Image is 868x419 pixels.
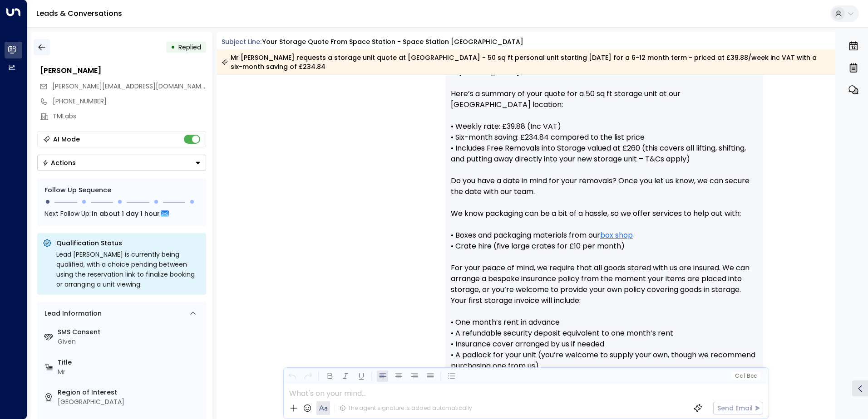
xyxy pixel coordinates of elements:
div: [PHONE_NUMBER] [53,97,206,106]
p: Qualification Status [56,239,201,248]
div: Actions [42,159,76,167]
button: Undo [286,370,298,382]
span: [PERSON_NAME][EMAIL_ADDRESS][DOMAIN_NAME] [52,82,207,91]
div: [GEOGRAPHIC_DATA] [58,397,202,407]
span: Subject Line: [222,37,261,46]
label: SMS Consent [58,327,202,337]
div: TMLabs [53,112,206,121]
label: Region of Interest [58,388,202,397]
div: Given [58,337,202,346]
div: Next Follow Up: [44,209,199,219]
span: | [744,373,745,379]
button: Cc|Bcc [731,372,760,380]
div: Lead Information [41,309,102,318]
div: Lead [PERSON_NAME] is currently being qualified, with a choice pending between using the reservat... [56,249,201,289]
div: The agent signature is added automatically [340,404,472,412]
div: Mr [58,367,202,377]
span: Replied [178,43,201,52]
label: Title [58,358,202,367]
a: Leads & Conversations [36,8,122,19]
div: Follow Up Sequence [44,185,199,195]
span: tim@tmlabs.co.uk [52,82,206,91]
button: Redo [302,370,314,382]
span: Cc Bcc [735,373,756,379]
div: AI Mode [53,135,80,144]
div: Button group with a nested menu [37,155,206,171]
span: In about 1 day 1 hour [92,209,160,219]
button: Actions [37,155,206,171]
div: • [171,39,175,55]
a: box shop [600,230,633,241]
div: Mr [PERSON_NAME] requests a storage unit quote at [GEOGRAPHIC_DATA] - 50 sq ft personal unit star... [222,53,830,71]
div: [PERSON_NAME] [40,65,206,76]
div: Your storage quote from Space Station - Space Station [GEOGRAPHIC_DATA] [262,37,523,47]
